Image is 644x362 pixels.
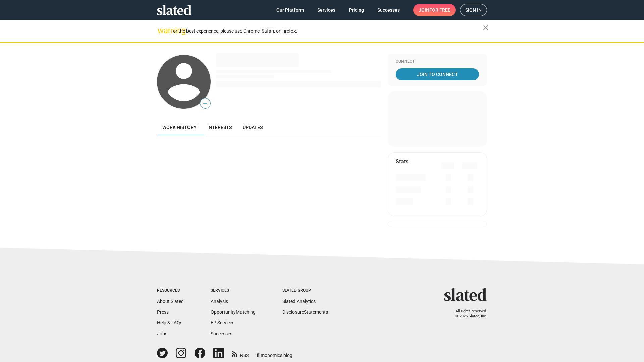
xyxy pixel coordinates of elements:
a: Sign in [460,4,487,16]
span: Pricing [349,4,364,16]
span: Interests [207,125,232,130]
span: Work history [162,125,197,130]
a: OpportunityMatching [211,309,256,315]
span: Join [419,4,450,16]
span: Sign in [465,4,482,16]
mat-icon: warning [158,26,166,35]
span: film [257,353,265,358]
span: — [200,99,210,108]
a: Press [157,309,169,315]
span: Services [317,4,335,16]
a: EP Services [211,320,234,325]
a: Successes [372,4,405,16]
div: Connect [396,59,479,64]
a: Join To Connect [396,68,479,80]
a: Work history [157,119,202,135]
a: Pricing [343,4,369,16]
a: Services [312,4,341,16]
div: For the best experience, please use Chrome, Safari, or Firefox. [170,26,483,36]
a: Help & FAQs [157,320,182,325]
span: Updates [243,125,263,130]
span: Join To Connect [397,68,478,80]
a: RSS [232,348,249,359]
a: Slated Analytics [282,299,316,304]
a: Interests [202,119,237,135]
a: Updates [237,119,268,135]
a: Jobs [157,331,167,336]
span: Successes [377,4,400,16]
mat-card-title: Stats [396,158,408,165]
a: Joinfor free [413,4,456,16]
span: Our Platform [276,4,304,16]
div: Services [211,288,256,293]
div: Slated Group [282,288,328,293]
a: Successes [211,331,232,336]
a: About Slated [157,299,184,304]
div: Resources [157,288,184,293]
a: Analysis [211,299,228,304]
a: Our Platform [271,4,309,16]
a: DisclosureStatements [282,309,328,315]
span: for free [429,4,450,16]
p: All rights reserved. © 2025 Slated, Inc. [448,309,487,319]
a: filmonomics blog [257,347,292,359]
mat-icon: close [482,24,490,32]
